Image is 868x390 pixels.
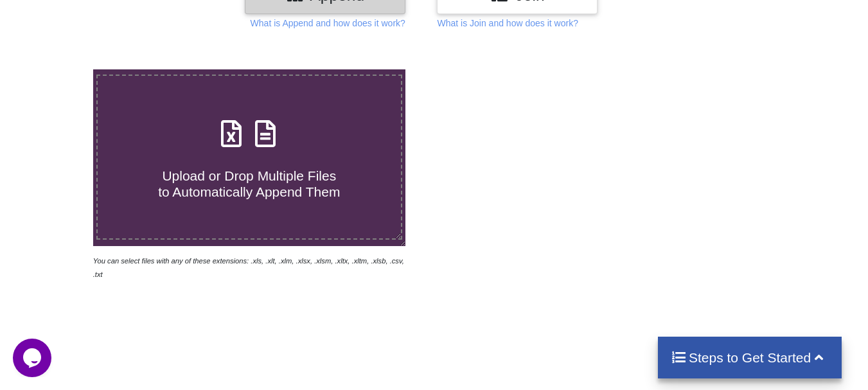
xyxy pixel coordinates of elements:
iframe: chat widget [13,339,54,377]
span: Upload or Drop Multiple Files to Automatically Append Them [158,168,340,199]
i: You can select files with any of these extensions: .xls, .xlt, .xlm, .xlsx, .xlsm, .xltx, .xltm, ... [93,257,404,278]
p: What is Append and how does it work? [251,17,405,30]
p: What is Join and how does it work? [437,17,578,30]
h4: Steps to Get Started [671,350,829,366]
